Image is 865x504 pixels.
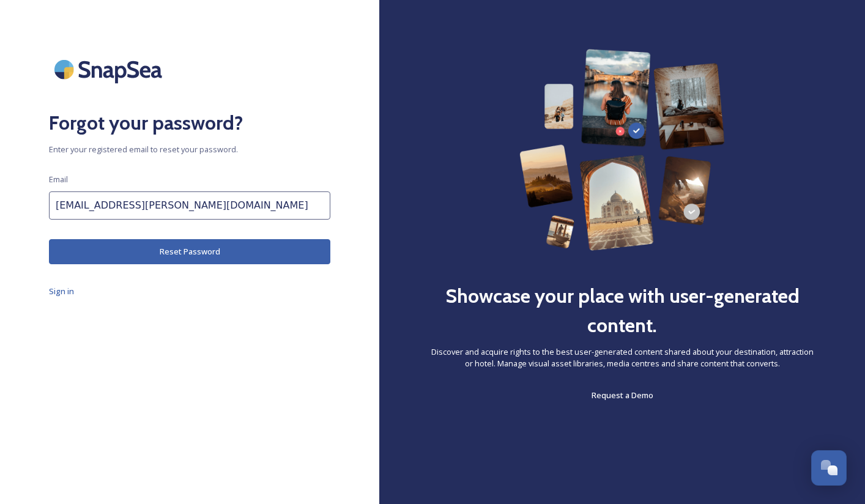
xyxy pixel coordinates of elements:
span: Sign in [49,286,74,297]
img: SnapSea Logo [49,49,171,90]
h2: Forgot your password? [49,108,330,138]
span: Request a Demo [592,390,653,401]
button: Reset Password [49,239,330,264]
h2: Showcase your place with user-generated content. [428,281,816,340]
span: Enter your registered email to reset your password. [49,144,330,155]
a: Sign in [49,284,330,298]
button: Open Chat [811,450,847,486]
span: Discover and acquire rights to the best user-generated content shared about your destination, att... [428,346,816,369]
img: 63b42ca75bacad526042e722_Group%20154-p-800.png [519,49,725,251]
span: Email [49,174,68,185]
input: john.doe@snapsea.io [49,191,330,220]
a: Request a Demo [592,388,653,402]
